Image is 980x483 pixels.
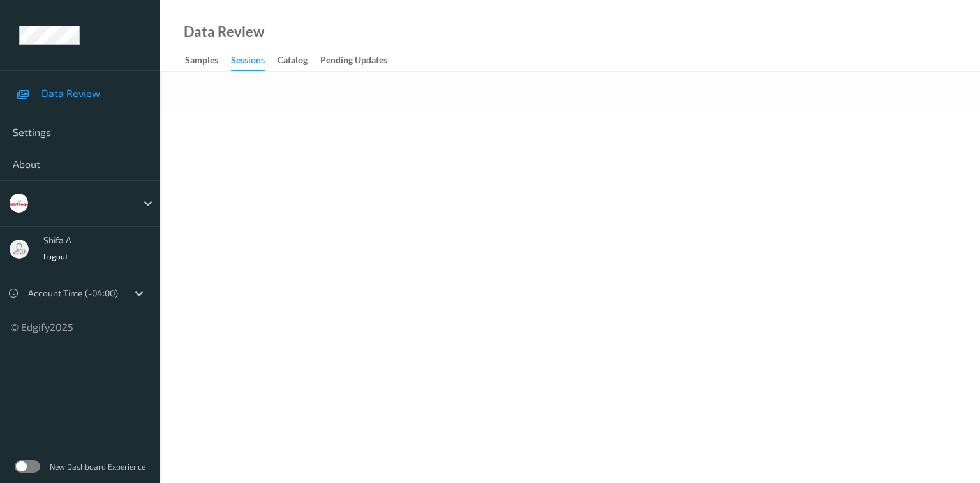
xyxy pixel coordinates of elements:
a: Catalog [278,52,320,70]
div: Data Review [184,26,264,38]
div: Pending Updates [320,54,387,70]
div: Catalog [278,54,308,70]
div: Sessions [231,54,265,71]
a: Samples [185,52,231,70]
a: Pending Updates [320,52,400,70]
div: Samples [185,54,218,70]
a: Sessions [231,52,278,71]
